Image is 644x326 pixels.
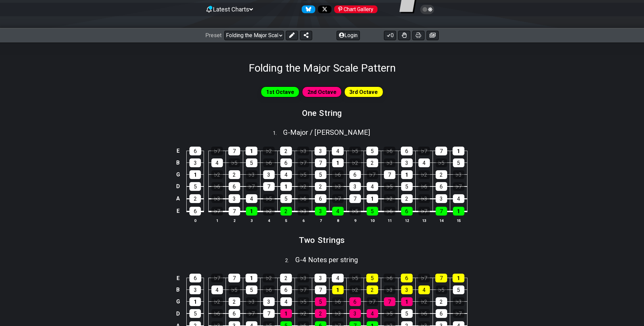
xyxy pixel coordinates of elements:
[367,297,378,306] div: ♭7
[189,274,201,282] div: 6
[367,207,378,216] div: 5
[315,170,326,179] div: 5
[229,194,240,203] div: 3
[263,170,275,179] div: 3
[349,158,361,167] div: ♭2
[332,285,344,294] div: 1
[381,217,398,224] th: 11
[228,147,240,155] div: 7
[174,307,182,320] td: D
[298,170,309,179] div: ♭5
[213,6,249,13] span: Latest Charts
[285,257,295,265] span: 2 .
[295,256,358,264] span: G - 4 Notes per string
[277,217,295,224] th: 5
[435,274,447,282] div: 7
[436,194,447,203] div: 3
[280,207,292,216] div: 2
[401,170,413,179] div: 1
[174,145,182,157] td: E
[280,274,292,282] div: 2
[367,170,378,179] div: ♭7
[384,207,395,216] div: ♭6
[174,205,182,218] td: E
[315,194,326,203] div: 6
[334,5,377,13] div: Chart Gallery
[263,309,275,318] div: 7
[384,31,396,40] button: 0
[401,274,413,282] div: 6
[349,194,361,203] div: 7
[211,309,223,318] div: ♭6
[453,297,464,306] div: ♭3
[263,274,275,282] div: ♭2
[401,297,413,306] div: 1
[211,182,223,191] div: ♭6
[174,272,182,284] td: E
[263,182,275,191] div: 7
[401,309,413,318] div: 5
[401,194,413,203] div: 2
[246,170,257,179] div: ♭3
[263,194,275,203] div: ♭5
[189,158,201,167] div: 3
[174,180,182,193] td: D
[280,147,292,155] div: 2
[384,147,395,155] div: ♭6
[435,147,447,155] div: 7
[246,297,257,306] div: ♭3
[332,274,344,282] div: 4
[211,274,223,282] div: ♭7
[453,147,464,155] div: 1
[415,217,433,224] th: 13
[189,207,201,216] div: 6
[329,217,346,224] th: 8
[229,182,240,191] div: 6
[436,170,447,179] div: 2
[229,158,240,167] div: ♭5
[263,297,275,306] div: 3
[283,128,370,136] span: G - Major / [PERSON_NAME]
[332,194,344,203] div: ♭7
[349,87,378,97] span: 3rd Octave
[450,217,467,224] th: 15
[349,297,361,306] div: 6
[412,31,424,40] button: Print
[300,31,312,40] button: Share Preset
[299,5,315,13] a: Follow #fretflip at Bluesky
[367,158,378,167] div: 2
[189,147,201,155] div: 6
[315,182,326,191] div: 2
[273,130,283,137] span: 1 .
[312,217,329,224] th: 7
[332,158,344,167] div: 1
[401,158,413,167] div: 3
[423,6,431,12] span: Toggle light / dark theme
[453,207,464,216] div: 1
[453,274,464,282] div: 1
[189,297,201,306] div: 1
[332,309,344,318] div: ♭3
[418,309,430,318] div: ♭6
[243,217,260,224] th: 3
[367,309,378,318] div: 4
[315,207,326,216] div: 3
[189,285,201,294] div: 3
[384,297,395,306] div: 7
[229,207,240,216] div: 7
[295,217,312,224] th: 6
[298,158,309,167] div: ♭7
[401,207,413,216] div: 6
[315,274,326,282] div: 3
[337,31,360,40] button: Login
[367,194,378,203] div: 1
[211,170,223,179] div: ♭2
[384,285,395,294] div: ♭3
[246,285,257,294] div: 5
[211,158,223,167] div: 4
[246,182,257,191] div: ♭7
[418,182,430,191] div: ♭6
[315,309,326,318] div: 2
[427,31,439,40] button: Create image
[263,147,275,155] div: ♭2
